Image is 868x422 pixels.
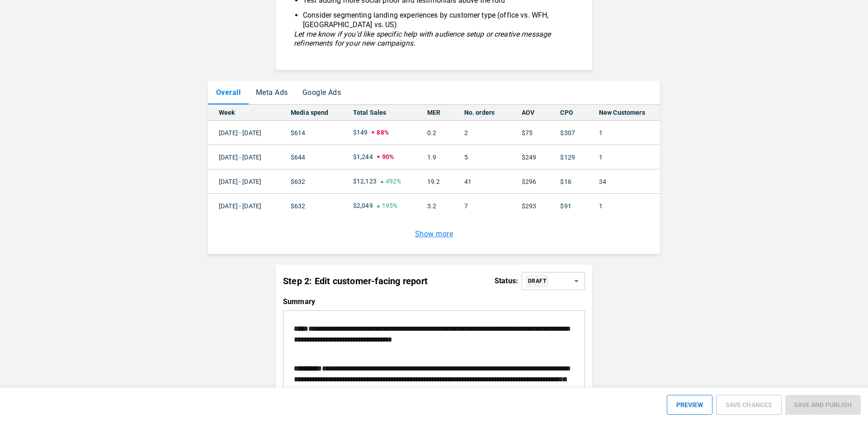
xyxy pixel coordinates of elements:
[416,194,453,218] td: 3.2
[453,169,511,194] td: 41
[208,194,280,218] td: [DATE] - [DATE]
[549,145,588,169] td: $129
[353,128,368,137] p: $149
[511,105,549,121] th: AOV
[411,225,457,243] button: Show more
[453,145,511,169] td: 5
[588,169,660,194] td: 34
[416,105,453,121] th: MER
[511,194,549,218] td: $293
[294,30,551,48] em: Let me know if you'd like specific help with audience setup or creative message refinements for y...
[208,145,280,169] td: [DATE] - [DATE]
[549,105,588,121] th: CPO
[588,121,660,145] td: 1
[249,81,295,104] button: Meta Ads
[549,194,588,218] td: $91
[283,274,428,288] p: Step 2: Edit customer-facing report
[588,145,660,169] td: 1
[280,121,342,145] td: $614
[280,194,342,218] td: $632
[511,121,549,145] td: $75
[549,121,588,145] td: $307
[353,152,373,162] p: $1,244
[283,311,585,408] div: rdw-wrapper
[453,105,511,121] th: No. orders
[453,194,511,218] td: 7
[453,121,511,145] td: 2
[208,121,280,145] td: [DATE] - [DATE]
[280,169,342,194] td: $632
[386,177,401,186] p: 492%
[382,201,398,211] p: 195%
[588,105,660,121] th: New Customers
[353,201,373,211] p: $2,049
[588,194,660,218] td: 1
[208,81,249,104] button: Overall
[667,395,712,415] button: PREVIEW
[295,81,349,104] button: Google Ads
[208,105,280,121] th: Week
[280,145,342,169] td: $644
[208,169,280,194] td: [DATE] - [DATE]
[495,277,518,286] p: Status:
[382,152,394,162] p: 90%
[342,105,416,121] th: Total Sales
[549,169,588,194] td: $16
[303,11,574,30] li: Consider segmenting landing experiences by customer type (office vs. WFH, [GEOGRAPHIC_DATA] vs. US)
[353,177,377,186] p: $12,123
[416,169,453,194] td: 19.2
[377,128,388,137] p: 88%
[294,324,575,396] div: rdw-editor
[416,121,453,145] td: 0.2
[280,105,342,121] th: Media spend
[525,275,549,287] div: DRAFT
[511,145,549,169] td: $249
[283,297,585,307] p: Summary
[416,145,453,169] td: 1.9
[511,169,549,194] td: $296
